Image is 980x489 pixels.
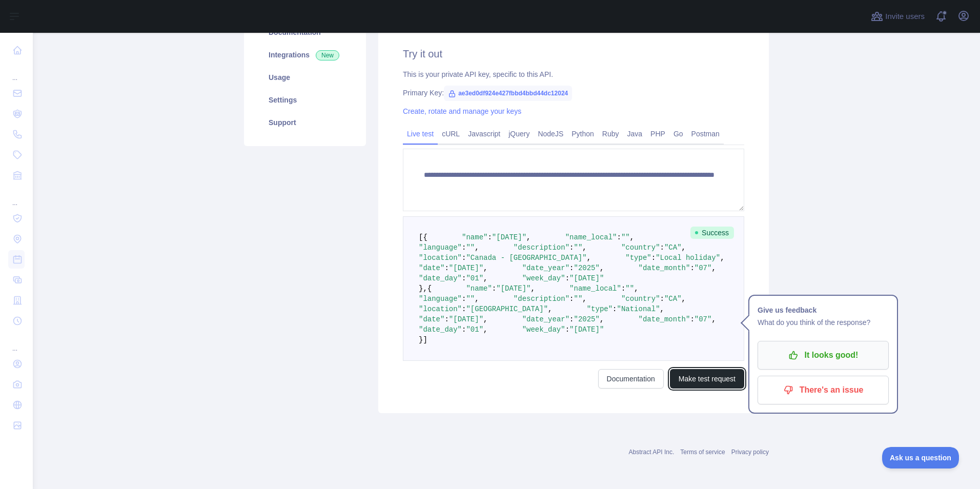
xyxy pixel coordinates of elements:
span: , [600,264,604,272]
span: : [690,264,694,272]
span: [ [419,233,423,241]
button: There's an issue [758,376,889,404]
span: , [582,295,586,303]
div: ... [8,62,25,82]
span: "location" [419,254,462,262]
span: "date_year" [522,264,569,272]
a: PHP [646,126,669,142]
span: "type" [587,305,612,313]
span: } [419,336,423,344]
span: : [487,233,492,241]
span: : [617,233,621,241]
span: : [462,295,466,303]
a: Ruby [598,126,623,142]
span: "description" [514,243,569,252]
span: "date_year" [522,315,569,323]
span: : [462,243,466,252]
span: "Canada - [GEOGRAPHIC_DATA]" [466,254,586,262]
span: "2025" [574,315,600,323]
span: "description" [514,295,569,303]
span: "" [621,233,630,241]
span: "date_day" [419,325,462,334]
span: "country" [621,295,660,303]
span: , [682,243,686,252]
span: : [569,264,574,272]
span: , [582,243,586,252]
button: Invite users [869,8,927,25]
span: : [569,295,574,303]
span: New [316,50,339,60]
span: "name_local" [565,233,617,241]
span: "location" [419,305,462,313]
div: ... [8,332,25,353]
span: , [587,254,591,262]
span: "country" [621,243,660,252]
a: Python [567,126,598,142]
a: Usage [256,66,354,89]
span: , [630,233,634,241]
a: Privacy policy [731,449,769,456]
span: , [526,233,530,241]
span: "name_local" [569,284,621,293]
span: "[DATE]" [496,284,530,293]
span: "date" [419,315,444,323]
span: : [565,274,569,282]
a: Support [256,111,354,134]
span: "" [625,284,634,293]
a: Terms of service [680,449,725,456]
span: , [483,315,487,323]
span: , [711,315,716,323]
span: : [492,284,496,293]
span: , [483,264,487,272]
span: "[DATE]" [569,274,604,282]
button: It looks good! [758,341,889,370]
span: , [682,295,686,303]
span: : [569,243,574,252]
span: "[DATE]" [449,315,483,323]
a: jQuery [504,126,534,142]
span: { [423,233,427,241]
a: Live test [403,126,438,142]
span: "language" [419,295,462,303]
span: "" [466,243,475,252]
span: : [690,315,694,323]
span: "CA" [664,295,682,303]
span: "[GEOGRAPHIC_DATA]" [466,305,548,313]
span: , [548,305,552,313]
span: "Local holiday" [656,254,720,262]
span: "" [574,295,582,303]
a: Integrations New [256,44,354,66]
span: , [600,315,604,323]
span: "week_day" [522,325,565,334]
span: "[DATE]" [569,325,604,334]
span: : [462,325,466,334]
span: Success [690,227,734,239]
p: It looks good! [765,347,881,364]
span: : [569,315,574,323]
p: There's an issue [765,381,881,399]
button: Make test request [670,369,744,389]
span: "2025" [574,264,600,272]
span: : [660,295,664,303]
span: : [660,243,664,252]
span: , [475,243,479,252]
span: "National" [617,305,660,313]
span: : [462,254,466,262]
span: : [444,315,448,323]
a: NodeJS [534,126,567,142]
span: , [475,295,479,303]
a: cURL [438,126,464,142]
span: : [612,305,617,313]
span: "date_day" [419,274,462,282]
span: "[DATE]" [492,233,526,241]
div: ... [8,187,25,207]
span: , [711,264,716,272]
a: Javascript [464,126,504,142]
span: , [483,325,487,334]
p: What do you think of the response? [758,316,889,329]
span: "week_day" [522,274,565,282]
a: Java [623,126,647,142]
span: }, [419,284,427,293]
span: "language" [419,243,462,252]
span: "" [574,243,582,252]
